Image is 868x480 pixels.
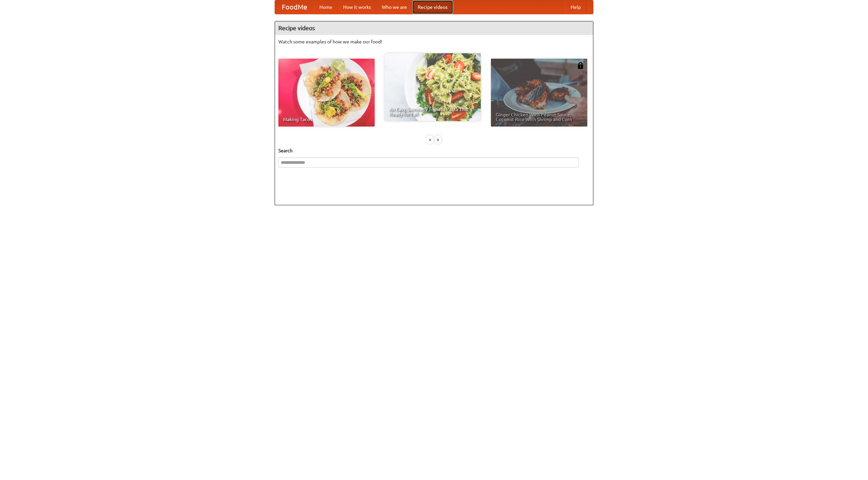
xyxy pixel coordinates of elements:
p: Watch some examples of how we make our food! [278,38,590,45]
h4: Recipe videos [275,21,593,35]
span: Making Tacos [283,117,370,122]
a: Home [314,0,338,14]
h5: Search [278,147,590,154]
div: » [435,135,441,144]
a: Recipe videos [412,0,453,14]
span: An Easy, Summery Tomato Pasta That's Ready for Fall [389,107,476,116]
a: Who we are [376,0,412,14]
a: Making Tacos [278,59,375,127]
img: 483408.png [577,62,584,69]
a: Help [565,0,586,14]
div: « [427,135,433,144]
a: FoodMe [275,0,314,14]
a: How it works [338,0,376,14]
a: An Easy, Summery Tomato Pasta That's Ready for Fall [384,53,481,121]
